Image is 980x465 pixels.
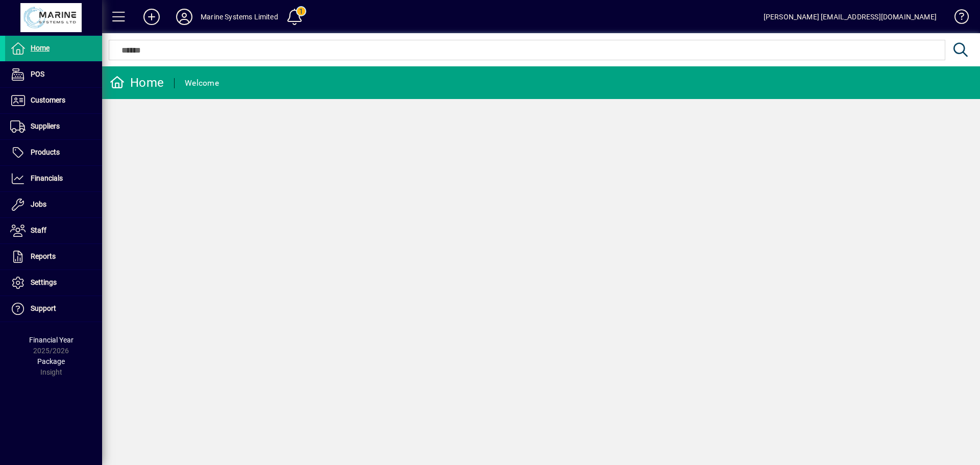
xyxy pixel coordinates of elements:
[5,62,102,87] a: POS
[31,278,57,286] span: Settings
[135,8,168,26] button: Add
[110,75,164,91] div: Home
[37,357,65,365] span: Package
[947,2,967,35] a: Knowledge Base
[5,218,102,243] a: Staff
[5,88,102,113] a: Customers
[5,114,102,139] a: Suppliers
[5,140,102,165] a: Products
[31,70,44,78] span: POS
[185,75,219,91] div: Welcome
[5,166,102,191] a: Financials
[5,296,102,322] a: Support
[31,174,63,182] span: Financials
[31,226,46,234] span: Staff
[5,244,102,270] a: Reports
[31,148,60,156] span: Products
[31,122,60,130] span: Suppliers
[31,96,65,104] span: Customers
[764,9,937,25] div: [PERSON_NAME] [EMAIL_ADDRESS][DOMAIN_NAME]
[5,192,102,217] a: Jobs
[31,304,56,312] span: Support
[201,9,278,25] div: Marine Systems Limited
[31,200,46,208] span: Jobs
[5,270,102,296] a: Settings
[168,8,201,26] button: Profile
[31,44,50,52] span: Home
[31,252,56,260] span: Reports
[29,336,73,344] span: Financial Year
